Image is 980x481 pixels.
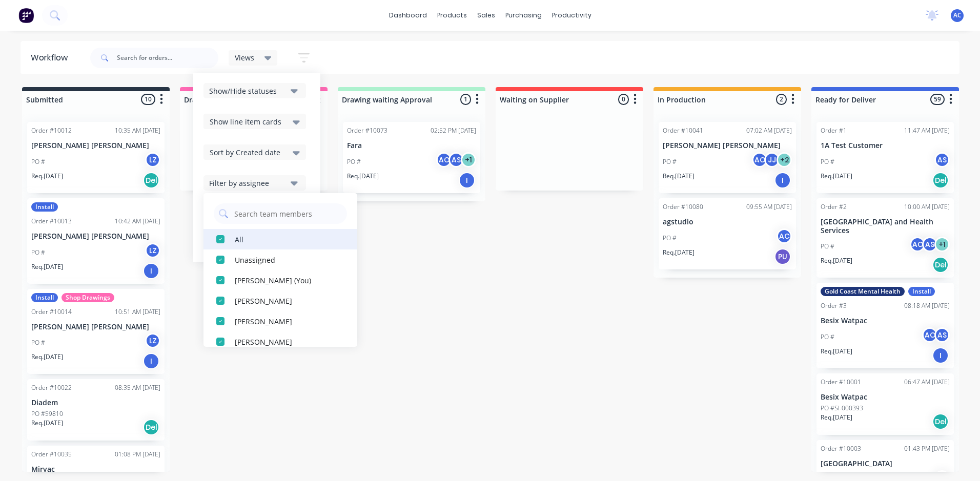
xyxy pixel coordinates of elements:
[663,172,695,181] p: Req. [DATE]
[774,172,791,189] div: I
[145,243,160,258] div: LZ
[904,444,950,453] div: 01:43 PM [DATE]
[934,237,950,252] div: + 1
[663,202,703,212] div: Order #10080
[31,383,72,392] div: Order #10022
[115,307,160,317] div: 10:51 AM [DATE]
[821,347,852,356] p: Req. [DATE]
[953,11,962,20] span: AC
[143,419,159,435] div: Del
[547,8,597,23] div: productivity
[31,52,73,64] div: Workflow
[904,378,950,387] div: 06:47 AM [DATE]
[31,465,160,474] p: Mirvac
[663,218,792,226] p: agstudio
[752,152,767,168] div: AC
[821,301,847,310] div: Order #3
[27,122,165,193] div: Order #1001210:35 AM [DATE][PERSON_NAME] [PERSON_NAME]PO #LZReq.[DATE]Del
[932,413,949,430] div: Del
[18,8,34,23] img: Factory
[233,203,342,224] input: Search team members
[448,152,464,168] div: AS
[203,175,306,191] button: Filter by assignee
[904,202,950,212] div: 10:00 AM [DATE]
[143,172,159,189] div: Del
[347,126,387,135] div: Order #10073
[145,152,160,168] div: LZ
[922,237,937,252] div: AS
[235,234,337,244] div: All
[821,459,950,468] p: [GEOGRAPHIC_DATA]
[934,327,950,343] div: AS
[203,83,306,98] button: Show/Hide statuses
[904,126,950,135] div: 11:47 AM [DATE]
[235,52,254,63] span: Views
[821,404,863,413] p: PO #SI-000393
[821,218,950,235] p: [GEOGRAPHIC_DATA] and Health Services
[432,8,472,23] div: products
[235,336,337,347] div: [PERSON_NAME]
[821,256,852,265] p: Req. [DATE]
[663,126,703,135] div: Order #10041
[663,234,677,243] p: PO #
[777,152,792,168] div: + 2
[821,378,861,387] div: Order #10001
[31,323,160,331] p: [PERSON_NAME] [PERSON_NAME]
[431,126,476,135] div: 02:52 PM [DATE]
[821,393,950,402] p: Besix Watpac
[210,116,281,127] span: Show line item cards
[932,347,949,364] div: I
[774,248,791,265] div: PU
[659,198,796,269] div: Order #1008009:55 AM [DATE]agstudioPO #ACReq.[DATE]PU
[31,126,72,135] div: Order #10012
[472,8,500,23] div: sales
[143,263,159,279] div: I
[31,293,58,302] div: Install
[347,172,379,181] p: Req. [DATE]
[117,48,218,68] input: Search for orders...
[821,444,861,453] div: Order #10003
[816,122,954,193] div: Order #111:47 AM [DATE]1A Test CustomerPO #ASReq.[DATE]Del
[31,338,45,347] p: PO #
[821,242,834,251] p: PO #
[115,383,160,392] div: 08:35 AM [DATE]
[210,147,280,158] span: Sort by Created date
[343,122,480,193] div: Order #1007302:52 PM [DATE]FaraPO #ACAS+1Req.[DATE]I
[934,152,950,168] div: AS
[31,419,63,428] p: Req. [DATE]
[31,248,45,257] p: PO #
[821,413,852,422] p: Req. [DATE]
[821,157,834,166] p: PO #
[816,283,954,368] div: Gold Coast Mental HealthInstallOrder #308:18 AM [DATE]Besix WatpacPO #ACASReq.[DATE]I
[31,202,58,212] div: Install
[115,126,160,135] div: 10:35 AM [DATE]
[816,198,954,278] div: Order #210:00 AM [DATE][GEOGRAPHIC_DATA] and Health ServicesPO #ACAS+1Req.[DATE]Del
[384,8,432,23] a: dashboard
[235,316,337,326] div: [PERSON_NAME]
[209,178,287,189] div: Filter by assignee
[209,86,287,96] div: Show/Hide statuses
[904,301,950,310] div: 08:18 AM [DATE]
[777,228,792,244] div: AC
[663,248,695,257] p: Req. [DATE]
[932,257,949,273] div: Del
[922,327,937,343] div: AC
[31,307,72,317] div: Order #10014
[821,202,847,212] div: Order #2
[31,262,63,271] p: Req. [DATE]
[31,157,45,166] p: PO #
[31,217,72,226] div: Order #10013
[746,202,792,212] div: 09:55 AM [DATE]
[821,172,852,181] p: Req. [DATE]
[932,172,949,189] div: Del
[31,352,63,362] p: Req. [DATE]
[908,287,935,296] div: Install
[500,8,547,23] div: purchasing
[31,172,63,181] p: Req. [DATE]
[663,157,677,166] p: PO #
[436,152,452,168] div: AC
[235,295,337,306] div: [PERSON_NAME]
[659,122,796,193] div: Order #1004107:02 AM [DATE][PERSON_NAME] [PERSON_NAME]PO #ACJJ+2Req.[DATE]I
[143,353,159,369] div: I
[663,141,792,150] p: [PERSON_NAME] [PERSON_NAME]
